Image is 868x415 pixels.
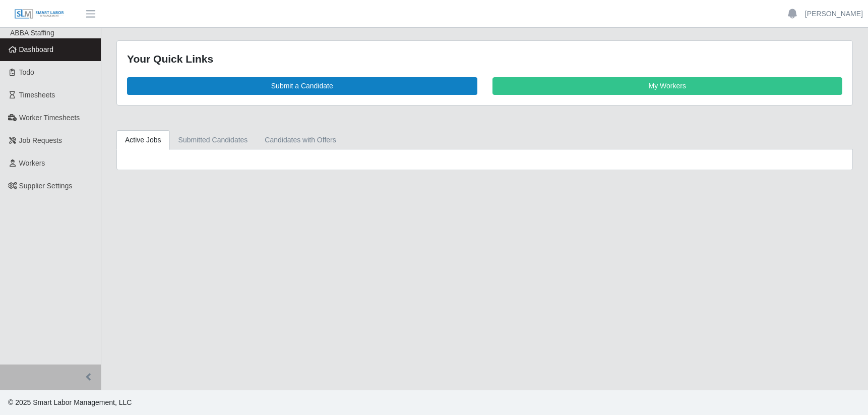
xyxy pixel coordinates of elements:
[19,136,63,144] span: Job Requests
[10,29,54,37] span: ABBA Staffing
[127,77,477,95] a: Submit a Candidate
[19,91,55,99] span: Timesheets
[8,398,132,406] span: © 2025 Smart Labor Management, LLC
[19,114,80,122] span: Worker Timesheets
[170,130,257,150] a: Submitted Candidates
[116,130,170,150] a: Active Jobs
[127,51,842,67] div: Your Quick Links
[14,9,65,20] img: SLM Logo
[492,77,843,95] a: My Workers
[19,45,54,54] span: Dashboard
[805,9,863,19] a: [PERSON_NAME]
[19,182,73,190] span: Supplier Settings
[19,68,34,76] span: Todo
[19,159,45,167] span: Workers
[256,130,344,150] a: Candidates with Offers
